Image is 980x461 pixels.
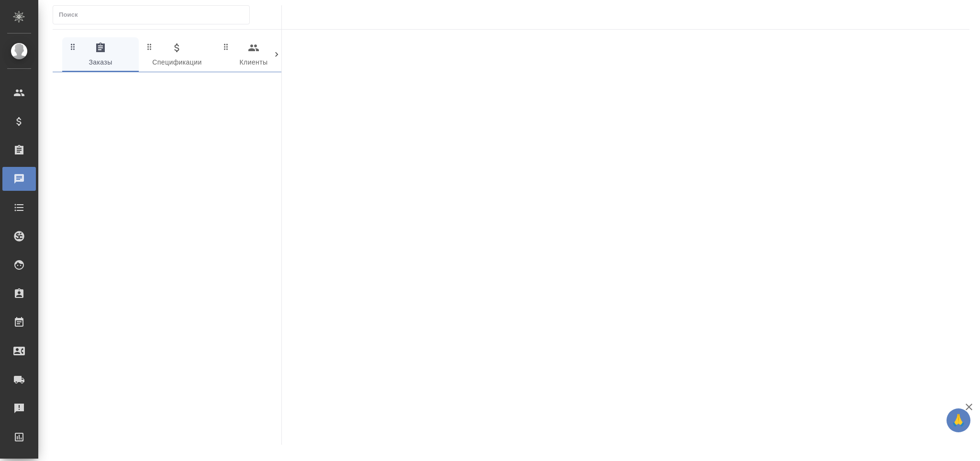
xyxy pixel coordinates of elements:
button: 🙏 [947,408,970,432]
span: Спецификации [145,42,210,68]
span: 🙏 [950,410,967,430]
span: Заказы [68,42,133,68]
svg: Зажми и перетащи, чтобы поменять порядок вкладок [222,42,231,51]
svg: Зажми и перетащи, чтобы поменять порядок вкладок [145,42,154,51]
svg: Зажми и перетащи, чтобы поменять порядок вкладок [68,42,78,51]
input: Поиск [59,8,249,22]
span: Клиенты [221,42,286,68]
